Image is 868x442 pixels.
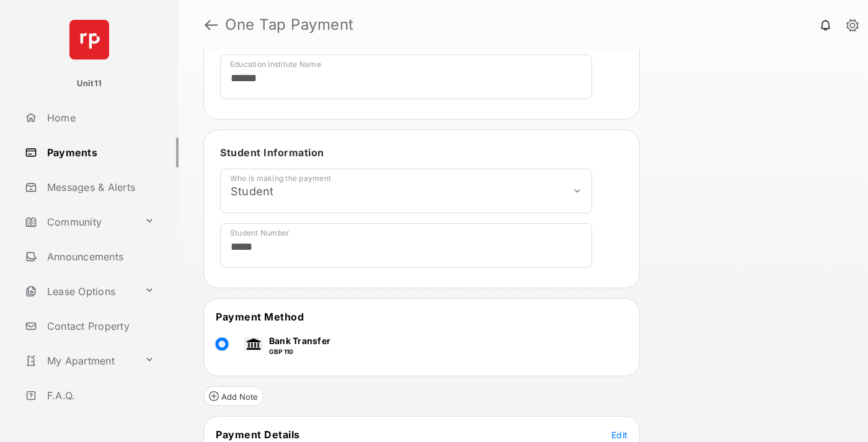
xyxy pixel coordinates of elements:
a: Community [20,207,139,237]
a: My Apartment [20,346,139,376]
p: Bank Transfer [269,334,330,347]
strong: One Tap Payment [225,17,354,32]
a: Messages & Alerts [20,172,179,202]
img: svg+xml;base64,PHN2ZyB4bWxucz0iaHR0cDovL3d3dy53My5vcmcvMjAwMC9zdmciIHdpZHRoPSI2NCIgaGVpZ2h0PSI2NC... [69,20,109,60]
span: Payment Method [216,311,304,323]
a: Payments [20,138,179,167]
a: F.A.Q. [20,381,179,410]
a: Home [20,103,179,133]
a: Contact Property [20,311,179,341]
a: Lease Options [20,276,139,306]
button: Edit [611,428,627,441]
span: Payment Details [216,428,300,441]
span: Student Information [220,146,324,159]
p: Unit11 [77,77,102,90]
a: Announcements [20,242,179,272]
img: bank.png [244,337,263,351]
p: GBP 110 [269,347,330,356]
button: Add Note [203,386,263,406]
span: Edit [611,430,627,440]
